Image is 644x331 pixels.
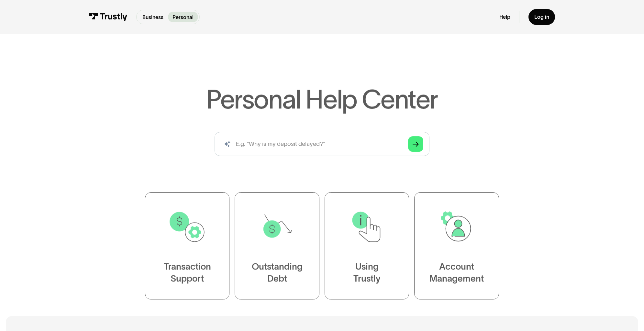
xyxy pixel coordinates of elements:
input: search [215,132,429,156]
a: UsingTrustly [325,193,409,300]
div: Log in [534,14,549,20]
div: Outstanding Debt [252,261,303,284]
a: Business [138,12,168,22]
div: Using Trustly [353,261,381,284]
form: Search [215,132,429,156]
p: Personal [172,13,194,21]
a: OutstandingDebt [235,193,319,300]
a: TransactionSupport [145,193,229,300]
a: AccountManagement [414,193,499,300]
p: Business [142,13,163,21]
h1: Personal Help Center [206,87,438,113]
div: Account Management [429,261,484,284]
a: Personal [168,12,198,22]
a: Log in [528,9,555,25]
div: Transaction Support [164,261,211,284]
img: Trustly Logo [89,13,128,21]
a: Help [499,14,510,20]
